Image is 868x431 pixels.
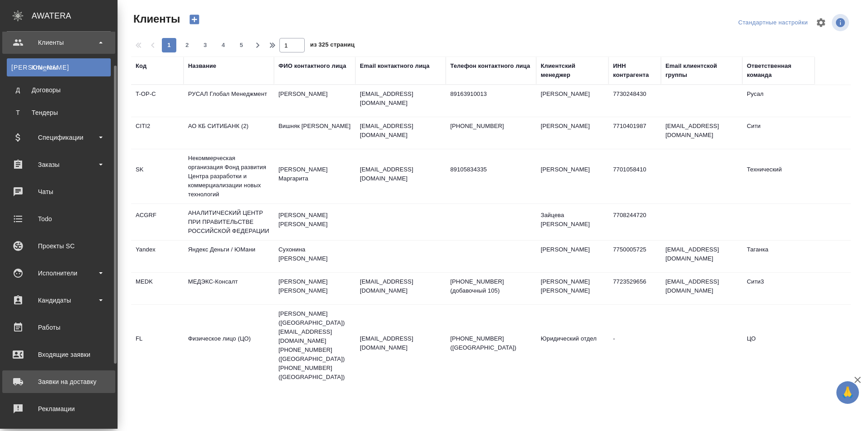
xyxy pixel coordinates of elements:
[7,81,111,99] a: ДДоговоры
[274,241,355,272] td: Сухонина [PERSON_NAME]
[274,305,355,386] td: [PERSON_NAME] ([GEOGRAPHIC_DATA]) [EMAIL_ADDRESS][DOMAIN_NAME] [PHONE_NUMBER] ([GEOGRAPHIC_DATA])...
[7,58,111,76] a: [PERSON_NAME]Клиенты
[180,41,194,50] span: 2
[32,7,118,25] div: AWATERA
[536,85,609,117] td: [PERSON_NAME]
[609,330,661,361] td: -
[198,41,212,50] span: 3
[131,161,184,192] td: SK
[11,63,106,72] div: Клиенты
[131,12,180,26] span: Клиенты
[234,38,249,52] button: 5
[7,185,111,199] div: Чаты
[360,90,441,108] p: [EMAIL_ADDRESS][DOMAIN_NAME]
[742,117,815,149] td: Сити
[184,85,274,117] td: РУСАЛ Глобал Менеджмент
[736,16,810,30] div: split button
[131,330,184,361] td: FL
[216,41,231,50] span: 4
[536,206,609,238] td: Зайцева [PERSON_NAME]
[665,62,738,80] div: Email клиентской группы
[2,180,115,203] a: Чаты
[274,273,355,304] td: [PERSON_NAME] [PERSON_NAME]
[274,161,355,192] td: [PERSON_NAME] Маргарита
[7,36,111,49] div: Клиенты
[360,165,441,183] p: [EMAIL_ADDRESS][DOMAIN_NAME]
[450,165,532,174] p: 89105834335
[2,398,115,420] a: Рекламации
[536,273,609,304] td: [PERSON_NAME] [PERSON_NAME]
[2,235,115,257] a: Проекты SC
[810,12,832,33] span: Настроить таблицу
[7,402,111,416] div: Рекламации
[7,131,111,144] div: Спецификации
[742,273,815,304] td: Сити3
[832,14,851,31] span: Посмотреть информацию
[536,117,609,149] td: [PERSON_NAME]
[11,85,106,95] div: Договоры
[11,108,106,117] div: Тендеры
[450,62,530,71] div: Телефон контактного лица
[360,277,441,295] p: [EMAIL_ADDRESS][DOMAIN_NAME]
[7,348,111,361] div: Входящие заявки
[278,62,346,71] div: ФИО контактного лица
[131,85,184,117] td: T-OP-C
[836,381,859,404] button: 🙏
[450,334,532,352] p: [PHONE_NUMBER] ([GEOGRAPHIC_DATA])
[360,62,429,71] div: Email контактного лица
[2,208,115,230] a: Todo
[2,343,115,366] a: Входящие заявки
[7,266,111,280] div: Исполнители
[450,90,532,99] p: 89163910013
[184,330,274,361] td: Физическое лицо (ЦО)
[184,12,205,27] button: Создать
[360,122,441,140] p: [EMAIL_ADDRESS][DOMAIN_NAME]
[536,330,609,361] td: Юридический отдел
[742,241,815,272] td: Таганка
[7,375,111,388] div: Заявки на доставку
[2,370,115,393] a: Заявки на доставку
[609,161,661,192] td: 7701058410
[609,85,661,117] td: 7730248430
[131,241,184,272] td: Yandex
[131,117,184,149] td: CITI2
[661,117,742,149] td: [EMAIL_ADDRESS][DOMAIN_NAME]
[747,62,810,80] div: Ответственная команда
[7,321,111,334] div: Работы
[136,62,146,71] div: Код
[274,117,355,149] td: Вишняк [PERSON_NAME]
[536,241,609,272] td: [PERSON_NAME]
[742,85,815,117] td: Русал
[131,206,184,238] td: ACGRF
[7,239,111,253] div: Проекты SC
[450,122,532,131] p: [PHONE_NUMBER]
[198,38,212,52] button: 3
[2,316,115,339] a: Работы
[609,206,661,238] td: 7708244720
[7,212,111,226] div: Todo
[661,241,742,272] td: [EMAIL_ADDRESS][DOMAIN_NAME]
[609,273,661,304] td: 7723529656
[7,294,111,307] div: Кандидаты
[742,161,815,192] td: Технический
[840,383,855,402] span: 🙏
[450,277,532,295] p: [PHONE_NUMBER] (добавочный 105)
[180,38,194,52] button: 2
[188,62,216,71] div: Название
[274,206,355,238] td: [PERSON_NAME] [PERSON_NAME]
[184,117,274,149] td: АО КБ СИТИБАНК (2)
[541,62,604,80] div: Клиентский менеджер
[184,273,274,304] td: МЕДЭКС-Консалт
[609,241,661,272] td: 7750005725
[536,161,609,192] td: [PERSON_NAME]
[609,117,661,149] td: 7710401987
[234,41,249,50] span: 5
[310,39,354,52] span: из 325 страниц
[742,330,815,361] td: ЦО
[131,273,184,304] td: MEDK
[184,204,274,240] td: АНАЛИТИЧЕСКИЙ ЦЕНТР ПРИ ПРАВИТЕЛЬСТВЕ РОССИЙСКОЙ ФЕДЕРАЦИИ
[661,273,742,304] td: [EMAIL_ADDRESS][DOMAIN_NAME]
[184,149,274,204] td: Некоммерческая организация Фонд развития Центра разработки и коммерциализации новых технологий
[274,85,355,117] td: [PERSON_NAME]
[184,241,274,272] td: Яндекс Деньги / ЮМани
